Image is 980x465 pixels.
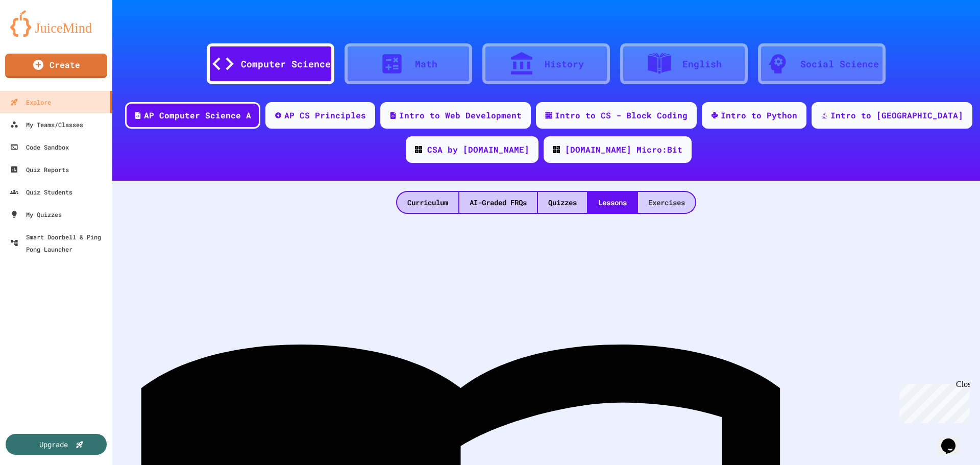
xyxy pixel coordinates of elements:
[638,192,695,213] div: Exercises
[397,192,458,213] div: Curriculum
[10,96,51,108] div: Explore
[10,141,69,153] div: Code Sandbox
[399,109,522,121] div: Intro to Web Development
[284,109,366,121] div: AP CS Principles
[427,143,529,156] div: CSA by [DOMAIN_NAME]
[895,380,970,423] iframe: chat widget
[10,231,108,255] div: Smart Doorbell & Ping Pong Launcher
[588,192,637,213] div: Lessons
[10,208,62,221] div: My Quizzes
[415,146,422,153] img: CODE_logo_RGB.png
[241,57,331,71] div: Computer Science
[553,146,560,153] img: CODE_logo_RGB.png
[565,143,682,156] div: [DOMAIN_NAME] Micro:Bit
[10,10,102,37] img: logo-orange.svg
[555,109,688,121] div: Intro to CS - Block Coding
[682,57,722,71] div: English
[830,109,963,121] div: Intro to [GEOGRAPHIC_DATA]
[538,192,587,213] div: Quizzes
[144,109,251,121] div: AP Computer Science A
[10,186,72,198] div: Quiz Students
[5,54,107,78] a: Create
[10,163,69,176] div: Quiz Reports
[545,57,584,71] div: History
[800,57,879,71] div: Social Science
[39,439,68,450] div: Upgrade
[415,57,437,71] div: Math
[10,118,83,131] div: My Teams/Classes
[4,4,70,65] div: Chat with us now!Close
[937,424,970,455] iframe: chat widget
[721,109,797,121] div: Intro to Python
[459,192,537,213] div: AI-Graded FRQs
